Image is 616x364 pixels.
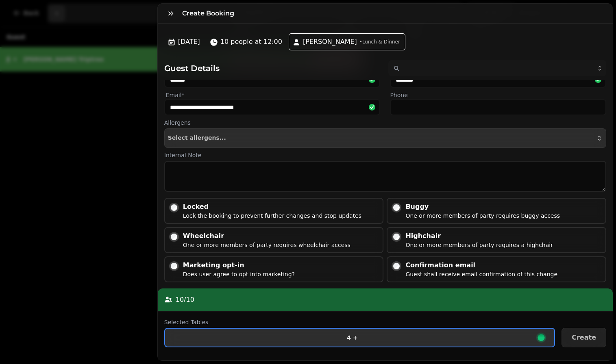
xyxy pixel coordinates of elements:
div: Does user agree to opt into marketing? [183,270,295,278]
button: 4 + [164,328,555,347]
div: One or more members of party requires wheelchair access [183,241,350,249]
label: Email* [164,91,381,99]
button: Create [562,328,606,347]
label: Selected Tables [164,318,555,326]
div: Buggy [405,202,560,212]
label: Phone [390,91,606,99]
p: 10 / 10 [176,295,194,305]
h2: Guest Details [164,63,382,74]
div: One or more members of party requires buggy access [405,212,560,220]
h3: Create Booking [182,9,237,18]
button: Select allergens... [164,128,606,148]
span: [PERSON_NAME] [303,37,357,47]
div: Locked [183,202,361,212]
span: • Lunch & Dinner [359,39,400,45]
div: One or more members of party requires a highchair [405,241,553,249]
div: Highchair [405,231,553,241]
span: 10 people at 12:00 [220,37,282,47]
label: Allergens [164,119,606,127]
span: [DATE] [178,37,200,47]
label: Internal Note [164,151,606,159]
div: Confirmation email [405,260,557,270]
div: Wheelchair [183,231,350,241]
span: Select allergens... [168,135,226,141]
div: Guest shall receive email confirmation of this change [405,270,557,278]
span: Create [572,334,596,341]
p: 4 + [347,335,357,340]
div: Marketing opt-in [183,260,295,270]
div: Lock the booking to prevent further changes and stop updates [183,212,361,220]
